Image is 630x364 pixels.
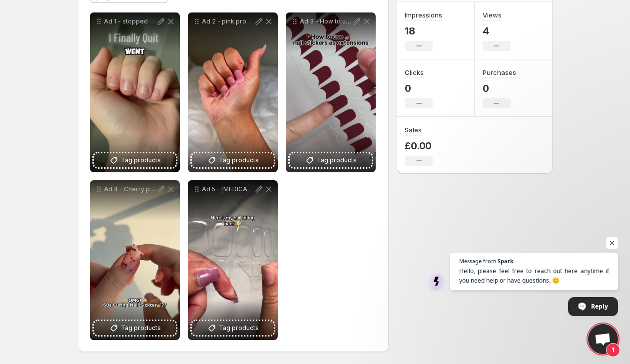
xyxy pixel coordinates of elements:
span: 1 [606,343,620,357]
div: Ad 5 - [MEDICAL_DATA] hackTag products [188,180,278,340]
p: Ad 4 - Cherry product demo [104,185,156,193]
span: Tag products [317,155,357,165]
p: 0 [405,82,433,94]
p: £0.00 [405,140,433,152]
div: Ad 4 - Cherry product demoTag products [90,180,180,340]
button: Tag products [192,321,274,335]
span: Hello, please feel free to reach out here anytime if you need help or have questions. 😊 [459,266,609,285]
button: Tag products [290,153,372,167]
p: 18 [405,25,442,37]
div: Ad 1 - stopped biting nailsTag products [90,12,180,172]
span: Tag products [121,155,161,165]
span: Reply [591,298,608,315]
button: Tag products [94,321,176,335]
h3: Impressions [405,10,442,20]
span: Tag products [219,155,259,165]
p: Ad 1 - stopped biting nails [104,17,156,25]
h3: Purchases [483,67,516,77]
div: Ad 2 - pink product demoTag products [188,12,278,172]
span: Tag products [219,323,259,333]
p: Ad 3 - How to use as extensions [300,17,352,25]
h3: Views [483,10,502,20]
p: 0 [483,82,516,94]
p: Ad 2 - pink product demo [202,17,254,25]
span: Spark [498,258,514,264]
p: 4 [483,25,511,37]
button: Tag products [94,153,176,167]
p: Ad 5 - [MEDICAL_DATA] hack [202,185,254,193]
h3: Clicks [405,67,424,77]
button: Tag products [192,153,274,167]
span: Message from [459,258,496,264]
div: Ad 3 - How to use as extensionsTag products [286,12,376,172]
div: Open chat [588,324,618,354]
span: Tag products [121,323,161,333]
h3: Sales [405,125,422,135]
